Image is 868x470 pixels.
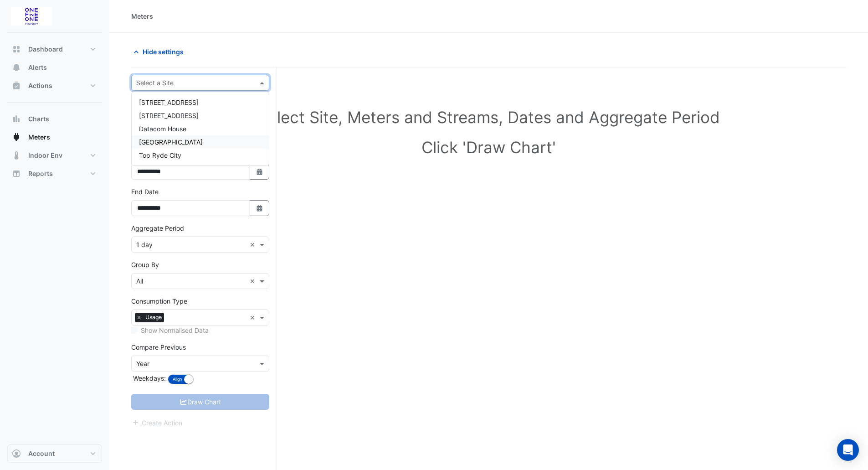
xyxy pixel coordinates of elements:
[12,151,21,160] app-icon: Indoor Env
[28,151,62,160] span: Indoor Env
[131,11,153,21] div: Meters
[11,7,52,26] img: Company Logo
[256,204,264,212] fa-icon: Select Date
[139,138,203,146] span: [GEOGRAPHIC_DATA]
[28,133,50,142] span: Meters
[12,45,21,54] app-icon: Dashboard
[139,98,199,106] span: [STREET_ADDRESS]
[139,151,181,159] span: Top Ryde City
[12,169,21,178] app-icon: Reports
[131,418,183,426] app-escalated-ticket-create-button: Please correct errors first
[250,276,257,286] span: Clear
[28,449,55,458] span: Account
[250,313,257,322] span: Clear
[7,77,102,95] button: Actions
[7,58,102,77] button: Alerts
[12,133,21,142] app-icon: Meters
[131,223,184,233] label: Aggregate Period
[143,313,164,322] span: Usage
[7,110,102,128] button: Charts
[837,439,859,461] div: Open Intercom Messenger
[12,81,21,90] app-icon: Actions
[7,444,102,463] button: Account
[139,112,199,119] span: [STREET_ADDRESS]
[131,44,190,60] button: Hide settings
[131,373,166,383] label: Weekdays:
[131,342,186,352] label: Compare Previous
[131,187,159,196] label: End Date
[7,146,102,165] button: Indoor Env
[146,108,832,127] h1: Select Site, Meters and Streams, Dates and Aggregate Period
[131,92,269,166] ng-dropdown-panel: Options list
[146,138,832,157] h1: Click 'Draw Chart'
[131,260,159,269] label: Group By
[12,63,21,72] app-icon: Alerts
[139,125,186,133] span: Datacom House
[250,240,257,249] span: Clear
[7,128,102,146] button: Meters
[28,169,53,178] span: Reports
[12,114,21,124] app-icon: Charts
[131,325,269,335] div: Select meters or streams to enable normalisation
[7,40,102,58] button: Dashboard
[141,325,209,335] label: Show Normalised Data
[28,63,47,72] span: Alerts
[256,168,264,176] fa-icon: Select Date
[135,313,143,322] span: ×
[143,47,184,57] span: Hide settings
[28,81,52,90] span: Actions
[7,165,102,183] button: Reports
[131,296,187,306] label: Consumption Type
[28,114,49,124] span: Charts
[28,45,63,54] span: Dashboard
